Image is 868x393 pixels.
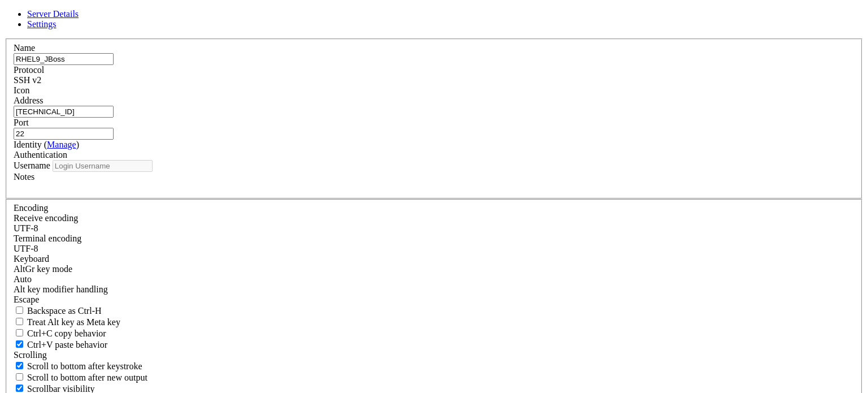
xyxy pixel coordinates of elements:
span: UTF-8 [14,223,38,233]
input: Ctrl+C copy behavior [16,329,23,336]
label: Protocol [14,65,44,75]
label: Scroll to bottom after new output. [14,373,147,382]
label: Set the expected encoding for data received from the host. If the encodings do not match, visual ... [14,213,78,223]
div: SSH v2 [14,75,854,85]
span: Scroll to bottom after keystroke [27,361,142,371]
a: Server Details [27,9,79,19]
label: Address [14,96,43,105]
input: Scroll to bottom after new output [16,373,23,381]
span: Escape [14,295,39,304]
input: Port Number [14,128,114,140]
input: Ctrl+V paste behavior [16,340,23,348]
label: Encoding [14,203,48,213]
span: Treat Alt key as Meta key [27,317,120,327]
span: Ctrl+V paste behavior [27,340,107,349]
label: Keyboard [14,254,49,264]
label: Set the expected encoding for data received from the host. If the encodings do not match, visual ... [14,264,72,274]
div: UTF-8 [14,223,854,234]
label: Icon [14,85,29,95]
span: Scroll to bottom after new output [27,373,147,382]
label: Authentication [14,150,67,159]
input: Host Name or IP [14,106,114,118]
span: Auto [14,274,32,284]
input: Server Name [14,53,114,65]
label: The default terminal encoding. ISO-2022 enables character map translations (like graphics maps). ... [14,234,81,243]
label: Name [14,43,35,53]
input: Scroll to bottom after keystroke [16,362,23,369]
span: ( ) [44,140,79,149]
label: Controls how the Alt key is handled. Escape: Send an ESC prefix. 8-Bit: Add 128 to the typed char... [14,284,108,294]
label: If true, the backspace should send BS ('\x08', aka ^H). Otherwise the backspace key should send '... [14,306,102,316]
span: UTF-8 [14,244,38,253]
label: Ctrl+V pastes if true, sends ^V to host if false. Ctrl+Shift+V sends ^V to host if true, pastes i... [14,340,107,349]
a: Settings [27,19,57,29]
label: Scrolling [14,350,47,360]
div: Auto [14,274,854,284]
div: UTF-8 [14,244,854,254]
span: SSH v2 [14,75,41,85]
label: Ctrl-C copies if true, send ^C to host if false. Ctrl-Shift-C sends ^C to host if true, copies if... [14,329,106,338]
label: Port [14,118,29,127]
span: Backspace as Ctrl-H [27,306,102,316]
input: Backspace as Ctrl-H [16,306,23,314]
label: Username [14,161,50,170]
a: Manage [47,140,76,149]
div: Escape [14,295,854,305]
label: Whether the Alt key acts as a Meta key or as a distinct Alt key. [14,317,120,327]
label: Identity [14,140,79,149]
span: Ctrl+C copy behavior [27,329,106,338]
label: Notes [14,172,34,182]
input: Login Username [53,160,153,172]
input: Treat Alt key as Meta key [16,318,23,325]
label: Whether to scroll to the bottom on any keystroke. [14,361,142,371]
input: Scrollbar visibility [16,385,23,392]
